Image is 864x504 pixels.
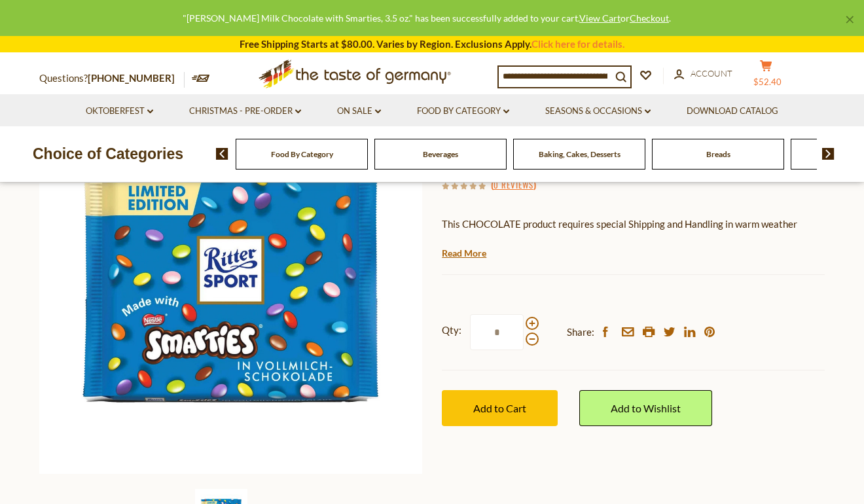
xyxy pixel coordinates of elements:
[454,242,825,259] li: We will ship this product in heat-protective packaging and ice during warm weather months or to w...
[470,314,524,350] input: Qty:
[417,104,509,118] a: Food By Category
[746,60,785,92] button: $52.40
[579,12,621,24] a: View Cart
[491,178,536,191] span: ( )
[674,67,732,81] a: Account
[88,72,175,84] a: [PHONE_NUMBER]
[442,216,825,232] p: This CHOCOLATE product requires special Shipping and Handling in warm weather
[10,10,843,26] div: "[PERSON_NAME] Milk Chocolate with Smarties, 3.5 oz." has been successfully added to your cart. or .
[846,16,854,24] a: ×
[630,12,669,24] a: Checkout
[271,149,333,159] a: Food By Category
[39,91,422,474] img: Ritter Milk Chocolate with Smarties
[579,390,712,426] a: Add to Wishlist
[706,149,730,159] a: Breads
[423,149,458,159] a: Beverages
[189,104,301,118] a: Christmas - PRE-ORDER
[545,104,651,118] a: Seasons & Occasions
[337,104,381,118] a: On Sale
[473,402,526,414] span: Add to Cart
[567,324,594,340] span: Share:
[539,149,621,159] a: Baking, Cakes, Desserts
[494,178,533,192] a: 0 Reviews
[442,247,486,260] a: Read More
[691,68,732,79] span: Account
[442,390,558,426] button: Add to Cart
[822,148,835,160] img: next arrow
[753,77,782,87] span: $52.40
[216,148,228,160] img: previous arrow
[687,104,778,118] a: Download Catalog
[442,322,461,338] strong: Qty:
[39,70,185,87] p: Questions?
[531,38,624,50] a: Click here for details.
[86,104,153,118] a: Oktoberfest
